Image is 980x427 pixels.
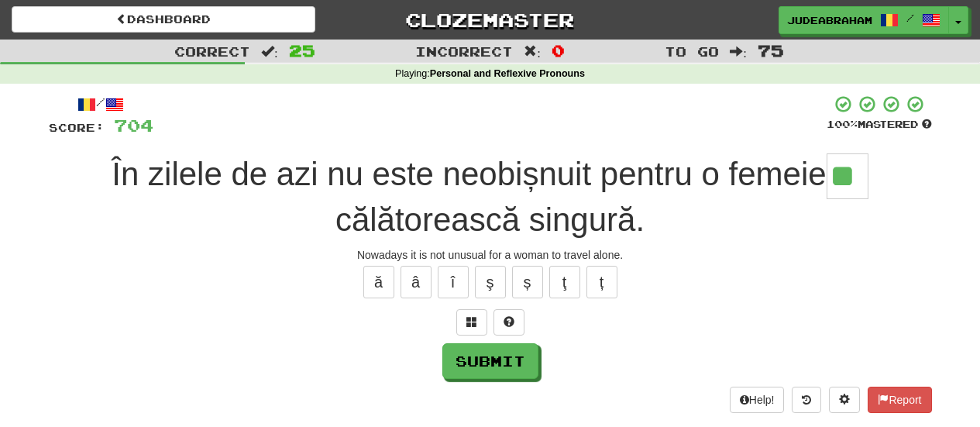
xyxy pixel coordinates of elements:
button: Report [868,387,931,413]
a: Dashboard [12,6,315,33]
span: / [906,12,914,23]
button: Round history (alt+y) [792,387,821,413]
span: : [730,45,747,58]
button: ş [475,266,506,298]
span: călătorească singură. [335,201,645,238]
button: ă [363,266,394,298]
span: 25 [289,41,315,60]
span: Correct [174,43,250,59]
span: : [524,45,541,58]
span: : [261,45,278,58]
span: Incorrect [415,43,513,59]
button: ț [586,266,617,298]
button: ţ [549,266,580,298]
span: Score: [49,121,105,134]
button: ș [512,266,543,298]
span: 75 [758,41,784,60]
div: / [49,95,153,114]
button: â [401,266,432,298]
span: 704 [114,115,153,135]
span: În zilele de azi nu este neobișnuit pentru o femeie [112,156,826,192]
div: Nowadays it is not unusual for a woman to travel alone. [49,247,932,263]
button: Submit [442,343,538,379]
div: Mastered [827,118,932,132]
a: judeabraham / [779,6,949,34]
button: Switch sentence to multiple choice alt+p [456,309,487,336]
span: 0 [552,41,565,60]
button: Help! [730,387,785,413]
span: To go [665,43,719,59]
a: Clozemaster [339,6,642,33]
span: 100 % [827,118,858,130]
span: judeabraham [787,13,872,27]
button: î [438,266,469,298]
strong: Personal and Reflexive Pronouns [430,68,585,79]
button: Single letter hint - you only get 1 per sentence and score half the points! alt+h [493,309,524,336]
